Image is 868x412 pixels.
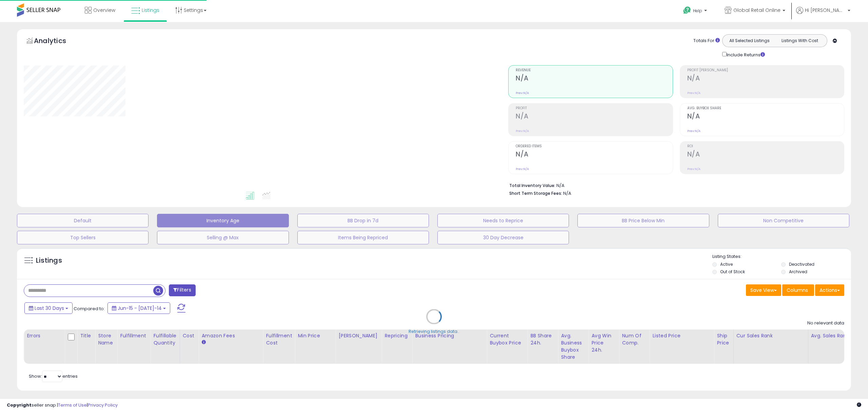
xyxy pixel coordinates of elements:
[58,402,87,408] a: Terms of Use
[733,7,781,14] span: Global Retail Online
[142,7,159,14] span: Listings
[409,329,459,335] div: Retrieving listings data..
[516,74,672,83] h2: N/A
[34,36,79,47] h5: Analytics
[687,150,844,160] h2: N/A
[7,402,32,408] strong: Copyright
[516,107,672,110] span: Profit
[17,214,149,227] button: Default
[88,402,118,408] a: Privacy Policy
[687,145,844,148] span: ROI
[509,183,555,188] b: Total Inventory Value:
[7,402,118,409] div: seller snap | |
[805,7,846,14] span: Hi [PERSON_NAME]
[796,7,850,22] a: Hi [PERSON_NAME]
[687,69,844,72] span: Profit [PERSON_NAME]
[577,214,709,227] button: BB Price Below Min
[563,190,571,196] span: N/A
[297,214,429,227] button: BB Drop in 7d
[297,231,429,244] button: Items Being Repriced
[687,74,844,83] h2: N/A
[516,145,672,148] span: Ordered Items
[718,214,849,227] button: Non Competitive
[17,231,149,244] button: Top Sellers
[516,167,529,171] small: Prev: N/A
[724,36,775,45] button: All Selected Listings
[774,36,825,45] button: Listings With Cost
[509,181,839,189] li: N/A
[437,231,569,244] button: 30 Day Decrease
[717,51,773,58] div: Include Returns
[678,1,714,22] a: Help
[693,38,720,44] div: Totals For
[516,129,529,133] small: Prev: N/A
[687,107,844,110] span: Avg. Buybox Share
[516,91,529,95] small: Prev: N/A
[683,6,691,15] i: Get Help
[687,91,701,95] small: Prev: N/A
[93,7,115,14] span: Overview
[687,129,701,133] small: Prev: N/A
[437,214,569,227] button: Needs to Reprice
[516,69,672,72] span: Revenue
[516,112,672,121] h2: N/A
[157,231,289,244] button: Selling @ Max
[509,190,562,196] b: Short Term Storage Fees:
[157,214,289,227] button: Inventory Age
[516,150,672,160] h2: N/A
[693,8,702,14] span: Help
[687,112,844,121] h2: N/A
[687,167,701,171] small: Prev: N/A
